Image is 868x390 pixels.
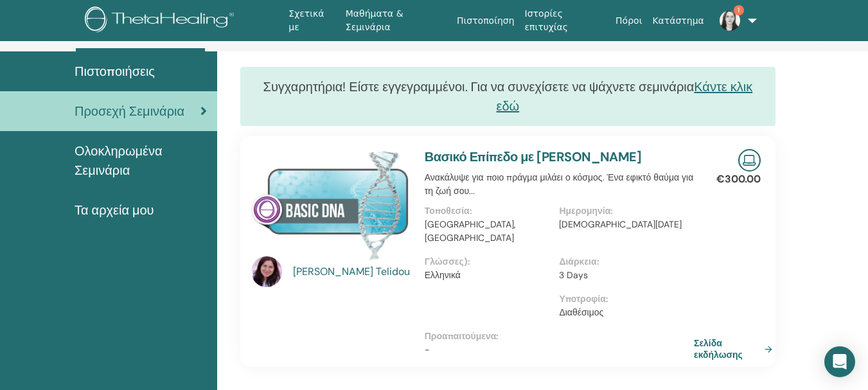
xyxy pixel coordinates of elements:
a: Κατάστημα [647,9,709,33]
p: Γλώσσες) : [425,255,552,269]
a: Σελίδα εκδήλωσης [694,337,777,360]
div: Open Intercom Messenger [824,346,855,377]
a: Σχετικά με [283,2,340,39]
div: Συγχαρητήρια! Είστε εγγεγραμμένοι. Για να συνεχίσετε να ψάχνετε σεμινάρια [240,67,775,126]
a: Βασικό Επίπεδο με [PERSON_NAME] [425,148,642,165]
span: Προσεχή Σεμινάρια [75,102,184,121]
p: Ελληνικά [425,269,552,282]
p: [GEOGRAPHIC_DATA], [GEOGRAPHIC_DATA] [425,218,552,245]
p: Διαθέσιμος [559,306,686,319]
span: Ολοκληρωμένα Σεμινάρια [75,141,207,180]
a: Ιστορίες επιτυχίας [520,2,611,39]
img: Live Online Seminar [738,149,761,172]
img: default.jpg [720,10,740,31]
img: default.jpg [251,256,282,287]
p: Ανακάλυψε για ποιο πράγμα μιλάει ο κόσμος. Ένα εφικτό θαύμα για τη ζωή σου... [425,171,694,198]
img: logo.png [85,6,238,35]
p: - [425,343,694,357]
p: 3 Days [559,269,686,282]
p: €300.00 [716,172,761,187]
a: Μαθήματα & Σεμινάρια [341,2,452,39]
a: Πιστοποίηση [452,9,519,33]
p: Προαπαιτούμενα : [425,330,694,343]
p: [DEMOGRAPHIC_DATA][DATE] [559,218,686,231]
p: Τοποθεσία : [425,204,552,218]
span: 1 [734,5,744,15]
p: Διάρκεια : [559,255,686,269]
span: Τα αρχεία μου [75,200,154,220]
a: Πόροι [610,9,647,33]
p: Ημερομηνία : [559,204,686,218]
p: Υποτροφία : [559,292,686,306]
img: Βασικό Επίπεδο [251,149,409,260]
span: Πιστοποιήσεις [75,62,155,81]
a: [PERSON_NAME] Telidou [293,264,412,279]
